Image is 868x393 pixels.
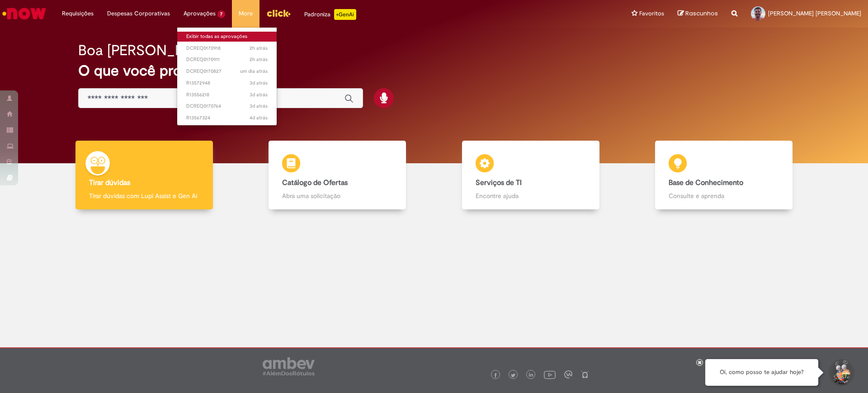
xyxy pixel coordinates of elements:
span: Requisições [62,9,94,18]
b: Base de Conhecimento [669,178,743,187]
a: Aberto DCREQ0170911 : [177,55,277,65]
img: logo_footer_naosei.png [581,370,589,379]
button: Iniciar Conversa de Suporte [827,359,854,386]
a: Aberto DCREQ0170918 : [177,43,277,53]
time: 26/09/2025 12:24:33 [250,114,268,121]
h2: Boa [PERSON_NAME] [78,43,220,58]
span: DCREQ0170764 [186,103,268,110]
span: R13556218 [186,91,268,99]
span: DCREQ0170827 [186,68,268,75]
time: 28/09/2025 03:53:43 [240,68,268,75]
span: 4d atrás [250,114,268,121]
span: 3d atrás [250,91,268,98]
span: 7 [217,10,225,18]
p: Consulte e aprenda [669,191,779,200]
span: 3d atrás [250,103,268,109]
a: Serviços de TI Encontre ajuda [434,141,627,210]
a: Aberto R13556218 : [177,90,277,100]
span: Aprovações [184,9,216,18]
a: Base de Conhecimento Consulte e aprenda [627,141,821,210]
img: logo_footer_twitter.png [511,373,515,378]
p: Abra uma solicitação [282,191,392,200]
span: [PERSON_NAME] [PERSON_NAME] [768,9,861,17]
h2: O que você procura hoje? [78,63,790,79]
time: 27/09/2025 10:07:45 [250,91,268,98]
a: Tirar dúvidas Tirar dúvidas com Lupi Assist e Gen Ai [47,141,241,210]
img: click_logo_yellow_360x200.png [266,6,291,20]
div: Padroniza [304,9,356,20]
p: Tirar dúvidas com Lupi Assist e Gen Ai [89,191,199,200]
a: Exibir todas as aprovações [177,32,277,42]
span: More [239,9,253,18]
b: Catálogo de Ofertas [282,178,348,187]
img: logo_footer_workplace.png [564,370,572,379]
span: Despesas Corporativas [107,9,170,18]
span: 2h atrás [250,56,268,63]
a: Aberto DCREQ0170764 : [177,101,277,111]
a: Aberto R13567324 : [177,113,277,123]
a: Aberto DCREQ0170827 : [177,66,277,76]
time: 29/09/2025 15:56:26 [250,56,268,63]
img: logo_footer_facebook.png [493,373,498,378]
time: 27/09/2025 12:05:51 [250,80,268,86]
b: Serviços de TI [476,178,522,187]
a: Catálogo de Ofertas Abra uma solicitação [241,141,434,210]
b: Tirar dúvidas [89,178,130,187]
p: +GenAi [334,9,356,20]
span: DCREQ0170918 [186,45,268,52]
time: 29/09/2025 15:56:29 [250,45,268,52]
img: ServiceNow [1,5,47,23]
ul: Aprovações [177,27,277,126]
p: Encontre ajuda [476,191,586,200]
time: 27/09/2025 03:53:58 [250,103,268,109]
span: 3d atrás [250,80,268,86]
img: logo_footer_linkedin.png [529,373,533,378]
span: Favoritos [639,9,664,18]
span: R13572948 [186,80,268,87]
span: DCREQ0170911 [186,56,268,63]
span: R13567324 [186,114,268,122]
span: um dia atrás [240,68,268,75]
img: logo_footer_ambev_rotulo_gray.png [263,357,315,375]
span: 2h atrás [250,45,268,52]
img: logo_footer_youtube.png [544,369,556,380]
div: Oi, como posso te ajudar hoje? [705,359,818,386]
span: Rascunhos [685,9,718,18]
a: Rascunhos [678,9,718,18]
a: Aberto R13572948 : [177,78,277,88]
